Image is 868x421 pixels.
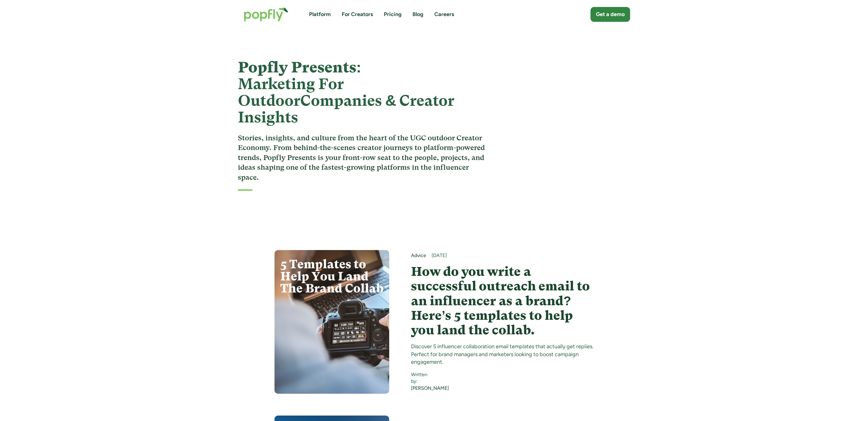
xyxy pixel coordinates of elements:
[309,11,331,18] a: Platform
[411,385,449,392] a: [PERSON_NAME]
[432,252,594,259] div: [DATE]
[596,11,625,18] div: Get a demo
[238,1,294,28] a: home
[238,59,489,126] h1: Popfly Presents:
[411,343,594,366] div: Discover 5 influencer collaboration email templates that actually get replies. Perfect for brand ...
[238,133,489,182] h3: Stories, insights, and culture from the heart of the UGC outdoor Creator Economy. From behind-the...
[434,11,454,18] a: Careers
[411,264,594,337] a: How do you write a successful outreach email to an influencer as a brand? Here’s 5 templates to h...
[238,92,454,126] strong: Companies & Creator Insights
[411,252,426,259] a: Advice
[342,11,373,18] a: For Creators
[413,11,423,18] a: Blog
[384,11,402,18] a: Pricing
[590,7,630,22] a: Get a demo
[411,371,449,385] div: Written by:
[238,75,344,109] strong: Marketing For Outdoor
